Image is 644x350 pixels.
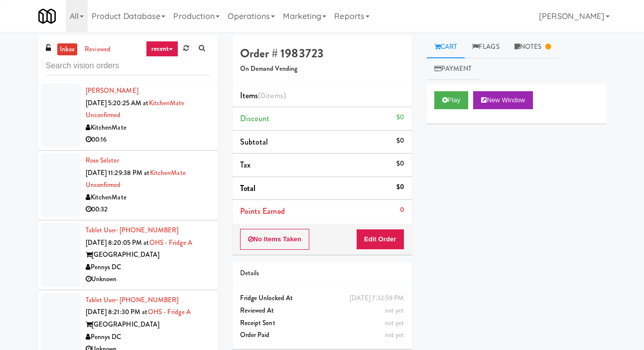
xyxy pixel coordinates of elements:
div: Receipt Sent [240,317,404,330]
button: New Window [473,91,533,109]
span: not yet [385,306,404,315]
a: Payment [427,58,480,80]
button: Edit Order [356,229,404,250]
div: [GEOGRAPHIC_DATA] [86,319,210,331]
h5: On Demand Vending [240,65,404,73]
span: [DATE] 5:20:25 AM at [86,98,149,108]
a: Tablet User· [PHONE_NUMBER] [86,295,179,305]
div: 0 [400,204,404,216]
span: · [PHONE_NUMBER] [117,225,179,235]
button: Play [434,91,469,109]
a: OHS - Fridge A [148,307,191,317]
img: Micromart [38,7,56,25]
a: Notes [507,36,559,58]
li: Rose Selator[DATE] 11:29:38 PM atKitchenMate UnconfirmedKitchenMate00:32 [38,151,218,220]
ng-pluralize: items [265,90,283,101]
a: inbox [57,43,78,56]
div: 00:16 [86,134,210,146]
div: KitchenMate [86,122,210,134]
a: Flags [465,36,507,58]
div: Pennys DC [86,261,210,274]
span: [DATE] 8:21:30 PM at [86,307,148,317]
span: [DATE] 11:29:38 PM at [86,168,150,177]
a: Tablet User· [PHONE_NUMBER] [86,225,179,235]
h4: Order # 1983723 [240,47,404,60]
div: KitchenMate [86,191,210,204]
span: Points Earned [240,205,285,217]
div: Unknown [86,273,210,286]
div: Fridge Unlocked At [240,292,404,305]
span: Subtotal [240,136,268,148]
span: not yet [385,318,404,328]
span: (0 ) [258,90,286,101]
span: [DATE] 8:20:05 PM at [86,238,149,247]
input: Search vision orders [46,57,210,75]
div: $0 [396,135,404,147]
div: $0 [396,111,404,124]
div: Order Paid [240,329,404,342]
a: Cart [427,36,465,58]
div: Reviewed At [240,305,404,317]
a: recent [146,41,179,57]
a: reviewed [82,43,113,56]
div: $0 [396,158,404,170]
div: Details [240,267,404,280]
a: Rose Selator [86,156,119,165]
li: [PERSON_NAME][DATE] 5:20:25 AM atKitchenMate UnconfirmedKitchenMate00:16 [38,81,218,151]
li: Tablet User· [PHONE_NUMBER][DATE] 8:20:05 PM atOHS - Fridge A[GEOGRAPHIC_DATA]Pennys DCUnknown [38,220,218,290]
a: OHS - Fridge A [149,238,192,247]
div: $0 [396,181,404,193]
div: 00:32 [86,203,210,216]
a: [PERSON_NAME] [86,86,138,95]
span: Items [240,90,286,101]
span: Tax [240,159,251,171]
button: No Items Taken [240,229,310,250]
span: · [PHONE_NUMBER] [117,295,179,305]
span: Discount [240,113,270,124]
div: [GEOGRAPHIC_DATA] [86,249,210,261]
span: Total [240,182,256,194]
span: not yet [385,330,404,340]
div: Pennys DC [86,331,210,344]
div: [DATE] 7:32:59 PM [350,292,404,305]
